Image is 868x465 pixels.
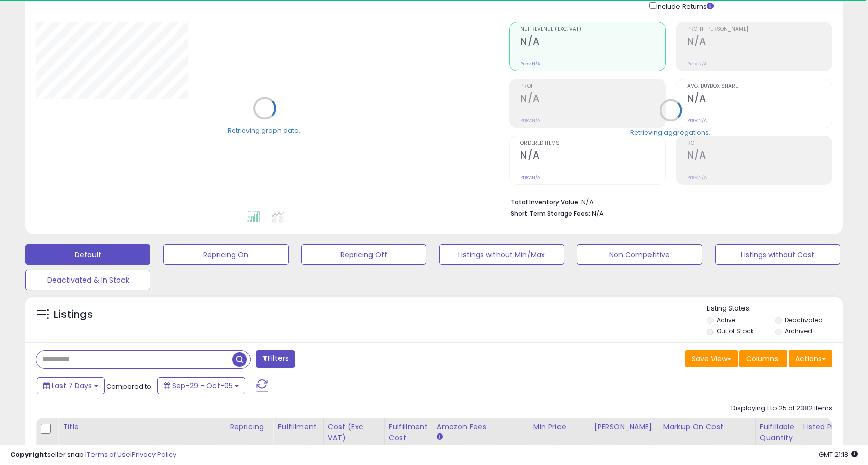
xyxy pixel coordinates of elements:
[52,381,92,391] span: Last 7 Days
[54,307,93,322] h5: Listings
[25,244,150,265] button: Default
[437,432,443,442] small: Amazon Fees.
[685,350,738,367] button: Save View
[717,327,754,335] label: Out of Stock
[163,244,288,265] button: Repricing On
[10,450,176,460] div: seller snap | |
[659,418,755,458] th: The percentage added to the cost of goods (COGS) that forms the calculator for Min & Max prices.
[228,126,302,135] div: Retrieving graph data..
[389,422,428,443] div: Fulfillment Cost
[230,422,269,432] div: Repricing
[439,244,564,265] button: Listings without Min/Max
[25,270,150,290] button: Deactivated & In Stock
[746,354,778,364] span: Columns
[819,450,858,459] span: 2025-10-13 21:18 GMT
[301,244,426,265] button: Repricing Off
[785,327,812,335] label: Archived
[630,128,712,137] div: Retrieving aggregations..
[717,316,735,324] label: Active
[63,422,221,432] div: Title
[739,350,787,367] button: Columns
[785,316,823,324] label: Deactivated
[789,350,832,367] button: Actions
[328,422,380,443] div: Cost (Exc. VAT)
[533,422,585,432] div: Min Price
[10,450,47,459] strong: Copyright
[707,304,843,314] p: Listing States:
[663,422,751,432] div: Markup on Cost
[715,244,840,265] button: Listings without Cost
[437,422,524,432] div: Amazon Fees
[594,422,655,432] div: [PERSON_NAME]
[172,381,233,391] span: Sep-29 - Oct-05
[277,422,319,432] div: Fulfillment
[760,422,795,443] div: Fulfillable Quantity
[256,350,295,368] button: Filters
[157,377,245,394] button: Sep-29 - Oct-05
[577,244,702,265] button: Non Competitive
[37,377,105,394] button: Last 7 Days
[87,450,130,459] a: Terms of Use
[106,382,153,391] span: Compared to:
[731,404,832,413] div: Displaying 1 to 25 of 2382 items
[132,450,176,459] a: Privacy Policy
